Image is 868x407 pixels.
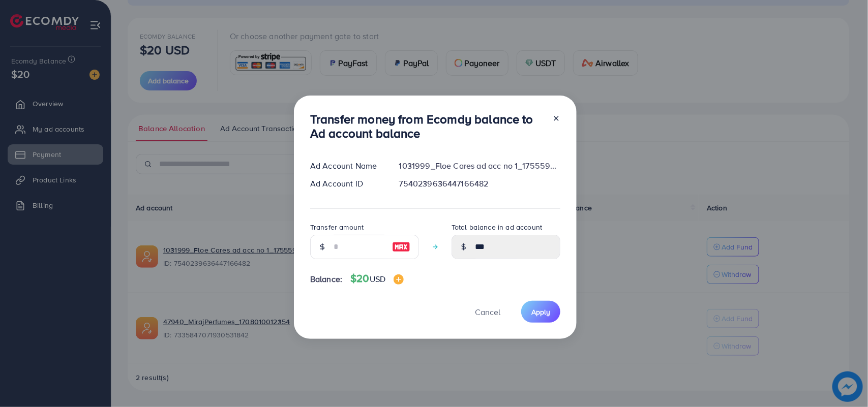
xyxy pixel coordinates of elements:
h3: Transfer money from Ecomdy balance to Ad account balance [310,112,544,141]
span: Balance: [310,273,342,285]
label: Transfer amount [310,222,364,232]
button: Apply [521,301,560,323]
img: image [392,241,410,253]
div: Ad Account ID [302,178,391,190]
h4: $20 [350,272,404,285]
span: Apply [531,307,550,317]
button: Cancel [462,301,513,323]
label: Total balance in ad account [452,222,542,232]
div: 7540239636447166482 [391,178,568,190]
img: image [394,274,404,285]
span: USD [370,273,385,285]
span: Cancel [475,306,500,318]
div: 1031999_Floe Cares ad acc no 1_1755598915786 [391,160,568,172]
div: Ad Account Name [302,160,391,172]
